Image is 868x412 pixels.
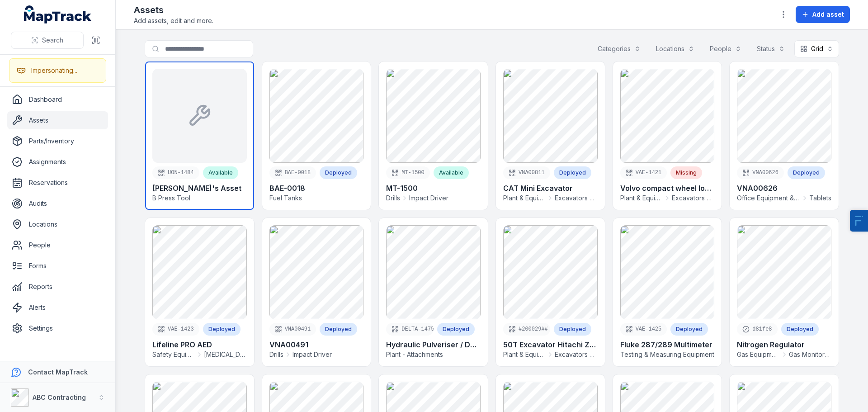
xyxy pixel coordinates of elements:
[31,66,77,75] div: Impersonating...
[7,174,108,192] a: Reservations
[7,194,108,213] a: Audits
[7,257,108,275] a: Forms
[33,393,86,401] strong: ABC Contracting
[751,40,791,57] button: Status
[812,10,844,19] span: Add asset
[24,5,92,24] a: MapTrack
[704,40,747,57] button: People
[11,32,84,49] button: Search
[134,4,213,16] h2: Assets
[42,36,63,45] span: Search
[7,278,108,296] a: Reports
[7,298,108,317] a: Alerts
[7,153,108,171] a: Assignments
[7,236,108,254] a: People
[7,132,108,150] a: Parts/Inventory
[7,319,108,337] a: Settings
[794,40,839,57] button: Grid
[28,368,88,376] strong: Contact MapTrack
[796,6,850,23] button: Add asset
[7,111,108,129] a: Assets
[134,16,213,25] span: Add assets, edit and more.
[7,90,108,109] a: Dashboard
[7,215,108,233] a: Locations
